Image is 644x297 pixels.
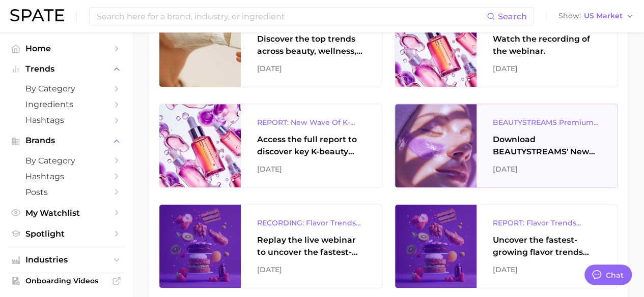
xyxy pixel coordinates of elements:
[493,62,601,75] div: [DATE]
[25,187,107,197] span: Posts
[493,263,601,276] div: [DATE]
[493,116,601,128] div: BEAUTYSTREAMS Premium K-beauty Trends Report
[8,169,124,184] a: Hashtags
[25,100,107,109] span: Ingredients
[25,84,107,93] span: by Category
[395,204,618,288] a: REPORT: Flavor Trends Decoded - What's New & What's Next According to TikTok & GoogleUncover the ...
[8,252,124,268] button: Industries
[8,81,124,96] a: by Category
[25,136,107,145] span: Brands
[257,163,366,175] div: [DATE]
[584,13,623,19] span: US Market
[10,9,64,21] img: SPATE
[395,3,618,87] a: REPLAY: New Wave of K-BeautyWatch the recording of the webinar.[DATE]
[493,163,601,175] div: [DATE]
[257,62,366,75] div: [DATE]
[25,255,107,265] span: Industries
[257,263,366,276] div: [DATE]
[25,229,107,239] span: Spotlight
[159,204,382,288] a: RECORDING: Flavor Trends Decoded - What's New & What's Next According to TikTok & GoogleReplay th...
[8,112,124,128] a: Hashtags
[96,8,487,25] input: Search here for a brand, industry, or ingredient
[257,234,366,258] div: Replay the live webinar to uncover the fastest-growing flavor trends and what they signal about e...
[25,64,107,74] span: Trends
[25,156,107,166] span: by Category
[257,134,366,158] div: Access the full report to discover key K-beauty trends influencing [DATE] beauty market
[8,41,124,56] a: Home
[493,234,601,258] div: Uncover the fastest-growing flavor trends and what they signal about evolving consumer tastes.
[159,3,382,87] a: UK TikTok Trends To WatchDiscover the top trends across beauty, wellness, and personal care on Ti...
[493,217,601,229] div: REPORT: Flavor Trends Decoded - What's New & What's Next According to TikTok & Google
[159,104,382,188] a: REPORT: New Wave Of K-Beauty: [GEOGRAPHIC_DATA]’s Trending Innovations In Skincare & Color Cosmet...
[8,61,124,77] button: Trends
[25,208,107,218] span: My Watchlist
[8,184,124,200] a: Posts
[257,217,366,229] div: RECORDING: Flavor Trends Decoded - What's New & What's Next According to TikTok & Google
[25,115,107,125] span: Hashtags
[25,172,107,181] span: Hashtags
[493,33,601,57] div: Watch the recording of the webinar.
[8,273,124,288] a: Onboarding Videos
[257,33,366,57] div: Discover the top trends across beauty, wellness, and personal care on TikTok [GEOGRAPHIC_DATA].
[498,12,527,21] span: Search
[8,205,124,221] a: My Watchlist
[25,276,107,285] span: Onboarding Videos
[8,96,124,112] a: Ingredients
[395,104,618,188] a: BEAUTYSTREAMS Premium K-beauty Trends ReportDownload BEAUTYSTREAMS' New Wave of K-beauty Report.[...
[558,13,581,19] span: Show
[8,226,124,242] a: Spotlight
[493,134,601,158] div: Download BEAUTYSTREAMS' New Wave of K-beauty Report.
[556,10,636,23] button: ShowUS Market
[25,44,107,53] span: Home
[8,133,124,148] button: Brands
[8,153,124,169] a: by Category
[257,116,366,128] div: REPORT: New Wave Of K-Beauty: [GEOGRAPHIC_DATA]’s Trending Innovations In Skincare & Color Cosmetics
